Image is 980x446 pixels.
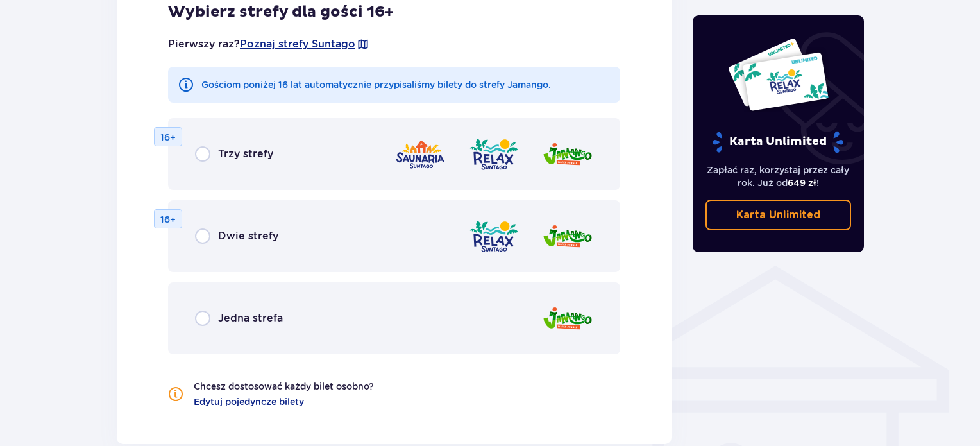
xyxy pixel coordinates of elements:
p: 16+ [160,213,176,226]
img: zone logo [394,136,446,173]
img: zone logo [542,218,593,255]
p: Jedna strefa [218,311,283,325]
p: Karta Unlimited [736,208,820,222]
p: Dwie strefy [218,229,278,243]
img: zone logo [468,218,520,255]
p: Trzy strefy [218,147,273,161]
span: 649 zł [788,178,816,188]
a: Edytuj pojedyncze bilety [194,395,304,408]
img: zone logo [542,136,593,173]
img: zone logo [542,300,593,337]
a: Karta Unlimited [705,200,852,230]
a: Poznaj strefy Suntago [240,37,355,51]
p: Pierwszy raz? [168,37,369,51]
p: 16+ [160,131,176,144]
p: Chcesz dostosować każdy bilet osobno? [194,380,374,393]
p: Gościom poniżej 16 lat automatycznie przypisaliśmy bilety do strefy Jamango. [201,78,551,91]
p: Karta Unlimited [711,131,845,153]
p: Zapłać raz, korzystaj przez cały rok. Już od ! [705,164,852,189]
img: zone logo [468,136,520,173]
p: Wybierz strefy dla gości 16+ [168,3,620,22]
